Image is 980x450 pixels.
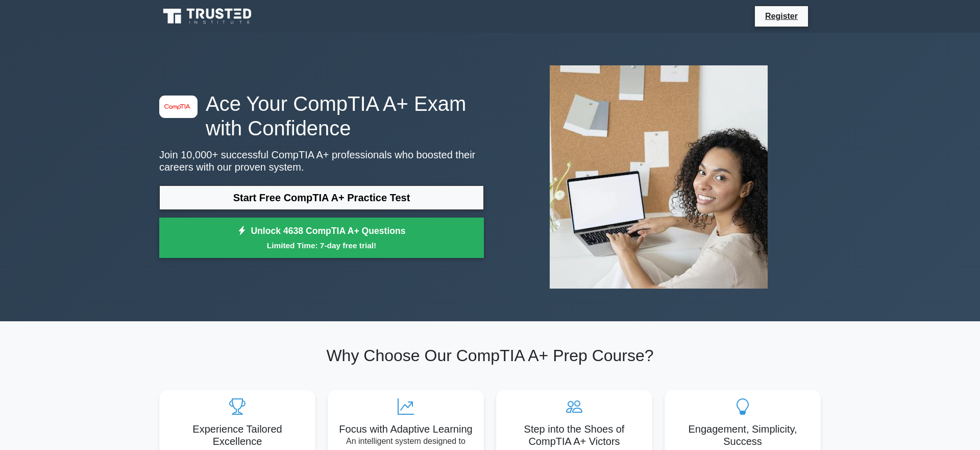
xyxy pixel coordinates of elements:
[159,91,484,140] h1: Ace Your CompTIA A+ Exam with Confidence
[159,346,821,365] h2: Why Choose Our CompTIA A+ Prep Course?
[336,423,476,435] h5: Focus with Adaptive Learning
[159,149,484,173] p: Join 10,000+ successful CompTIA A+ professionals who boosted their careers with our proven system.
[172,240,471,251] small: Limited Time: 7-day free trial!
[159,218,484,258] a: Unlock 4638 CompTIA A+ QuestionsLimited Time: 7-day free trial!
[759,10,804,22] a: Register
[159,185,484,210] a: Start Free CompTIA A+ Practice Test
[673,423,813,447] h5: Engagement, Simplicity, Success
[167,423,307,447] h5: Experience Tailored Excellence
[504,423,644,447] h5: Step into the Shoes of CompTIA A+ Victors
